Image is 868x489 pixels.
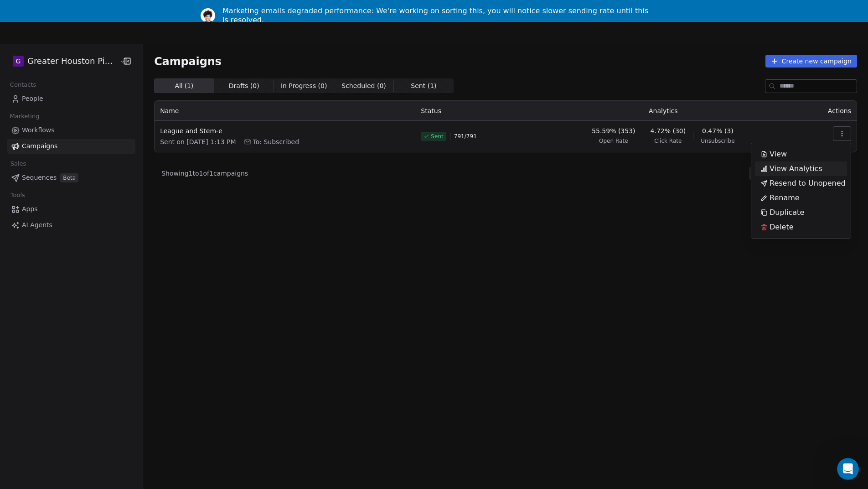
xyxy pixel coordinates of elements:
[201,8,215,23] img: Profile image for Ram
[837,458,859,480] iframe: Intercom live chat
[770,192,800,203] span: Rename
[770,163,822,174] span: View Analytics
[770,178,846,189] span: Resend to Unopened
[755,147,847,234] div: Suggestions
[222,6,653,25] div: Marketing emails degraded performance: We're working on sorting this, you will notice slower send...
[770,149,787,160] span: View
[770,222,794,233] span: Delete
[770,207,804,218] span: Duplicate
